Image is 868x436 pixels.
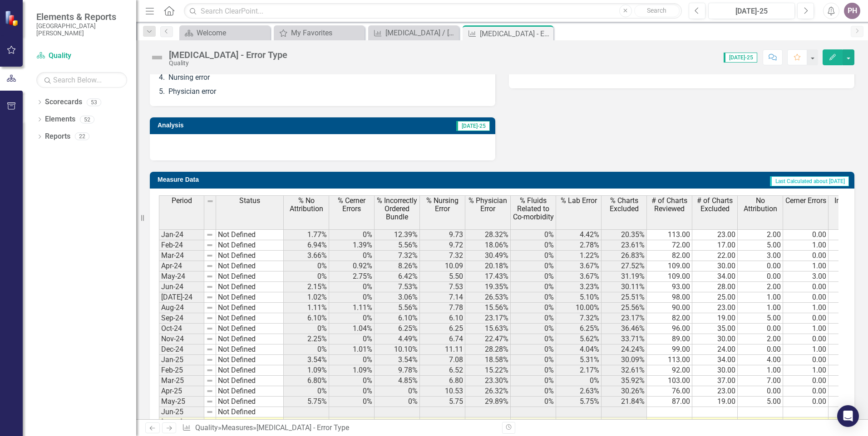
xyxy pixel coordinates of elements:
td: 4.85% [375,376,420,386]
td: 23.17% [465,313,511,324]
td: 10.00% [556,303,602,313]
td: 0% [329,355,375,365]
td: 0.00 [738,344,783,355]
td: 0.00 [738,271,783,282]
td: 0% [556,376,602,386]
td: 7.14 [420,292,465,303]
td: 7.78 [420,303,465,313]
td: 2.15% [284,282,329,292]
td: 15.22% [465,365,511,376]
img: 8DAGhfEEPCf229AAAAAElFTkSuQmCC [206,231,213,238]
a: [MEDICAL_DATA] / [MEDICAL_DATA] Dashboard [370,27,457,39]
td: 26.83% [602,251,647,261]
td: 7.00 [738,376,783,386]
td: 9.72 [420,240,465,251]
td: 5.50 [420,271,465,282]
td: 24.24% [602,344,647,355]
td: 6.10% [284,313,329,324]
td: 6.80 [420,376,465,386]
td: Mar-25 [159,376,204,386]
td: 8.26% [375,261,420,271]
td: Jan-25 [159,355,204,365]
td: 2.00 [738,282,783,292]
td: 7.32% [556,313,602,324]
td: 36.46% [602,324,647,334]
td: 0% [329,229,375,240]
td: 6.74 [420,334,465,344]
img: 8DAGhfEEPCf229AAAAAElFTkSuQmCC [206,304,213,311]
td: 23.17% [602,313,647,324]
td: 11.11 [420,344,465,355]
td: 2.25% [284,334,329,344]
td: Apr-24 [159,261,204,271]
img: 8DAGhfEEPCf229AAAAAElFTkSuQmCC [206,398,213,405]
button: PH [844,3,860,19]
td: 0% [511,303,556,313]
td: 0.00 [783,229,829,240]
td: Apr-25 [159,386,204,397]
td: 5.75% [284,397,329,407]
td: 0% [511,397,556,407]
td: 5.00 [738,240,783,251]
td: 29.89% [465,397,511,407]
td: 82.00 [647,251,692,261]
td: 4.04% [556,344,602,355]
td: Not Defined [216,261,284,271]
td: 90.00 [647,303,692,313]
td: 0% [511,240,556,251]
td: 1.04% [329,324,375,334]
td: 20.35% [602,229,647,240]
td: 2.75% [329,271,375,282]
td: 99.00 [647,344,692,355]
td: 24.00 [692,344,738,355]
td: 1.77% [284,229,329,240]
td: 30.26% [602,386,647,397]
td: 5.56% [375,303,420,313]
td: May-24 [159,271,204,282]
td: 2.78% [556,240,602,251]
td: 34.00 [692,355,738,365]
img: 8DAGhfEEPCf229AAAAAElFTkSuQmCC [206,325,213,332]
td: 6.10% [375,313,420,324]
td: 25.51% [602,292,647,303]
td: 0.00 [738,324,783,334]
img: 8DAGhfEEPCf229AAAAAElFTkSuQmCC [206,315,213,322]
td: 3.23% [556,282,602,292]
td: Not Defined [216,407,284,417]
td: 28.32% [465,229,511,240]
td: 1.39% [329,240,375,251]
td: 0% [511,229,556,240]
img: 8DAGhfEEPCf229AAAAAElFTkSuQmCC [206,294,213,301]
td: Aug-24 [159,303,204,313]
img: 8DAGhfEEPCf229AAAAAElFTkSuQmCC [206,262,213,270]
td: 4.42% [556,229,602,240]
td: 92.00 [647,365,692,376]
td: Oct-24 [159,324,204,334]
td: Sep-24 [159,313,204,324]
img: 8DAGhfEEPCf229AAAAAElFTkSuQmCC [206,377,213,384]
td: 19.00 [692,397,738,407]
div: Welcome [197,27,268,39]
td: 0% [284,271,329,282]
td: 0% [511,355,556,365]
td: 0.00 [783,251,829,261]
td: Not Defined [216,376,284,386]
td: Jun-24 [159,282,204,292]
td: 33.71% [602,334,647,344]
td: 12.39% [375,229,420,240]
td: 22.00 [692,251,738,261]
td: 0% [511,386,556,397]
td: 2.00 [738,229,783,240]
td: 7.32% [375,251,420,261]
td: 3.00 [738,251,783,261]
td: 1.00 [783,365,829,376]
td: 0% [511,365,556,376]
img: 8DAGhfEEPCf229AAAAAElFTkSuQmCC [207,198,214,205]
td: 1.01% [329,344,375,355]
td: 5.62% [556,334,602,344]
td: Not Defined [216,251,284,261]
td: 0% [329,376,375,386]
td: 0.00 [783,292,829,303]
td: 0% [284,344,329,355]
td: 25.56% [602,303,647,313]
